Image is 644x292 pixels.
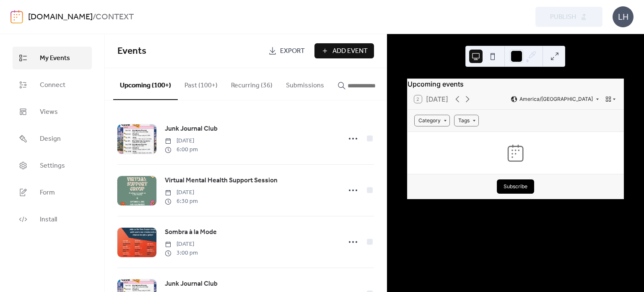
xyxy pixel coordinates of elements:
button: Recurring (36) [224,68,279,99]
a: Junk Journal Club [165,279,218,289]
a: [DOMAIN_NAME] [28,9,93,25]
button: Upcoming (100+) [113,68,178,100]
span: Add Event [332,46,368,56]
a: Design [13,127,92,150]
a: Junk Journal Club [165,124,218,134]
span: Export [280,46,305,56]
a: Views [13,100,92,123]
span: Events [117,42,146,61]
span: Sombra à la Mode [165,227,217,237]
span: Views [40,107,58,117]
div: LH [613,6,634,27]
span: Virtual Mental Health Support Session [165,176,278,186]
div: Upcoming events [408,79,623,89]
span: Connect [40,80,65,90]
span: Install [40,215,57,225]
a: Sombra à la Mode [165,227,217,238]
a: Settings [13,154,92,177]
span: 6:00 pm [165,145,198,154]
button: Past (100+) [178,68,224,99]
button: Submissions [279,68,331,99]
span: Design [40,134,61,144]
span: Junk Journal Club [165,124,218,134]
span: 6:30 pm [165,197,198,206]
img: logo [10,10,23,24]
b: / [93,9,96,25]
button: Add Event [314,43,374,58]
a: Export [262,43,311,58]
span: Form [40,188,55,198]
span: [DATE] [165,240,198,249]
span: [DATE] [165,137,198,145]
a: Connect [13,74,92,96]
span: Settings [40,161,65,171]
span: 3:00 pm [165,249,198,258]
span: [DATE] [165,188,198,197]
a: Virtual Mental Health Support Session [165,175,278,186]
span: America/[GEOGRAPHIC_DATA] [519,97,593,102]
b: CONTEXT [96,9,134,25]
button: Subscribe [497,179,534,194]
span: My Events [40,53,70,63]
a: My Events [13,47,92,69]
a: Form [13,181,92,204]
a: Install [13,208,92,231]
span: Junk Journal Club [165,279,218,289]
